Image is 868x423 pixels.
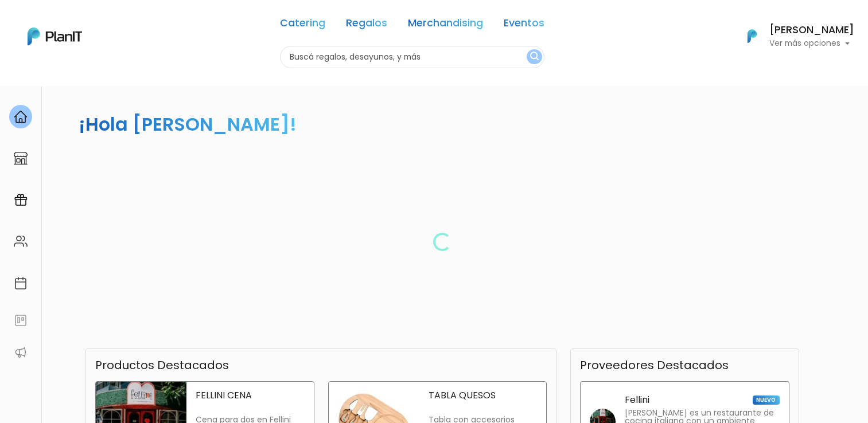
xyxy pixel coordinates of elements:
div: Colaboradores [9,230,32,253]
span: NUEVO [753,395,779,405]
img: feedback-78b5a0c8f98aac82b08bfc38622c3050aee476f2c9584af64705fc4e61158814.svg [14,314,28,327]
p: FELLINI CENA [196,391,304,400]
p: Fellini [625,395,649,405]
img: calendar-87d922413cdce8b2cf7b7f5f62616a5cf9e4887200fb71536465627b3292af00.svg [14,276,28,290]
p: TABLA QUESOS [429,391,537,400]
h3: Productos Destacados [95,358,229,372]
h3: Proveedores Destacados [580,358,729,372]
a: Catering [280,18,325,32]
div: PlanITGo [9,188,32,211]
img: search_button-432b6d5273f82d61273b3651a40e1bd1b912527efae98b1b7a1b2c0702e16a8d.svg [530,52,539,62]
img: PlanIt Logo [28,28,82,45]
div: Calendario [9,271,32,295]
a: Eventos [504,18,544,32]
img: PlanIt Logo [739,23,765,49]
div: Home [9,105,32,128]
input: Buscá regalos, desayunos, y más [280,46,544,68]
a: Regalos [346,18,387,32]
button: PlanIt Logo [PERSON_NAME] Ver más opciones [733,21,854,51]
a: Merchandising [408,18,483,32]
div: Dashboard [9,147,32,170]
p: Ver más opciones [769,40,854,48]
img: partners-52edf745621dab592f3b2c58e3bca9d71375a7ef29c3b500c9f145b62cc070d4.svg [14,346,28,359]
img: people-662611757002400ad9ed0e3c099ab2801c6687ba6c219adb57efc949bc21e19d.svg [14,234,28,248]
h6: [PERSON_NAME] [769,25,854,36]
img: campaigns-02234683943229c281be62815700db0a1741e53638e28bf9629b52c665b00959.svg [14,193,28,207]
img: marketplace-4ceaa7011d94191e9ded77b95e3339b90024bf715f7c57f8cf31f2d8c509eaba.svg [14,151,28,165]
img: home-e721727adea9d79c4d83392d1f703f7f8bce08238fde08b1acbfd93340b81755.svg [14,110,28,124]
h2: ¡Hola [PERSON_NAME]! [79,111,297,137]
